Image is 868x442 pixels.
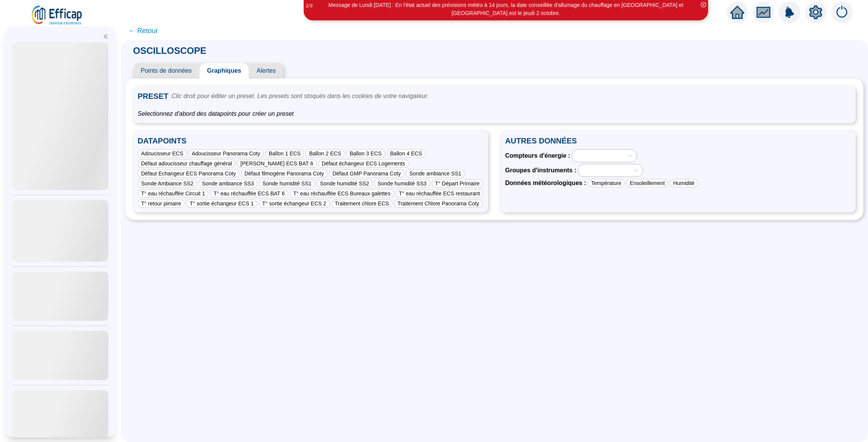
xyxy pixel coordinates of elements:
[237,159,316,168] div: [PERSON_NAME] ECS BAT 6
[290,189,394,198] div: T° eau réchauffée ECS Bureaux galettes
[331,199,392,208] div: Traitement chlore ECS
[831,2,853,23] img: alerts
[626,179,668,187] div: Ensoleillement
[171,92,429,101] span: Clic droit pour éditer un preset. Les presets sont stoqués dans les cookies de votre navigateur.
[505,178,586,188] span: Données météorologiques :
[374,179,430,188] div: Sonde humidité SS3
[316,179,372,188] div: Sonde humidité SS2
[188,149,264,158] div: Adoucisseur Panorama Coty
[396,189,484,198] div: T° eau réchauffée ECS restaurant
[432,179,483,188] div: T° Départ Primaire
[133,63,200,78] span: Points de données
[505,151,570,160] span: Compteurs d'énergie :
[387,149,426,158] div: Ballon 4 ECS
[505,166,576,175] span: Groupes d'instruments :
[138,169,239,178] div: Défaut Echangeur ECS Panorama Coty
[265,149,304,158] div: Ballon 1 ECS
[125,45,214,56] span: OSCILLOSCOPE
[103,34,108,39] span: double-left
[138,189,208,198] div: T° eau réchauffée Circuit 1
[138,199,185,208] div: T° retour pimaire
[406,169,465,178] div: Sonde ambiance SS1
[505,135,851,148] span: AUTRES DONNÉES
[809,5,823,19] span: setting
[138,109,851,118] span: Selectionnez d'abord des datapoints pour créer un preset
[346,149,385,158] div: Ballon 3 ECS
[259,199,330,208] div: T° sortie échangeur ECS 2
[138,91,168,102] span: PRESET
[670,179,698,187] div: Humidité
[306,149,344,158] div: Ballon 2 ECS
[730,5,744,19] span: home
[305,1,707,17] div: Message de Lundi [DATE] : En l'état actuel des prévisions météo à 14 jours, la date conseillée d'...
[394,199,483,208] div: Traitement Chlore Panorama Coty
[138,135,484,148] span: DATAPOINTS
[249,63,283,78] span: Alertes
[588,179,625,187] div: Température
[138,179,197,188] div: Sonde Ambiance SS2
[198,179,257,188] div: Sonde ambiance SS3
[306,3,313,8] i: 1 / 3
[128,25,158,36] span: ← Retour
[31,5,83,26] img: efficap energie logo
[138,149,187,158] div: Adoucisseur ECS
[200,63,249,78] span: Graphiques
[318,159,409,168] div: Défaut échangeur ECS Logements
[329,169,404,178] div: Défaut GMP Panorama Coty
[138,159,235,168] div: Défaut adoucisseur chauffage général
[186,199,257,208] div: T° sortie échangeur ECS 1
[210,189,288,198] div: T° eau réchauffée ECS BAT 6
[779,2,800,23] img: alerts
[701,2,706,7] span: close-circle
[757,5,770,19] span: fund
[241,169,328,178] div: Défaut filmogène Panorama Coty
[259,179,315,188] div: Sonde humidité SS1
